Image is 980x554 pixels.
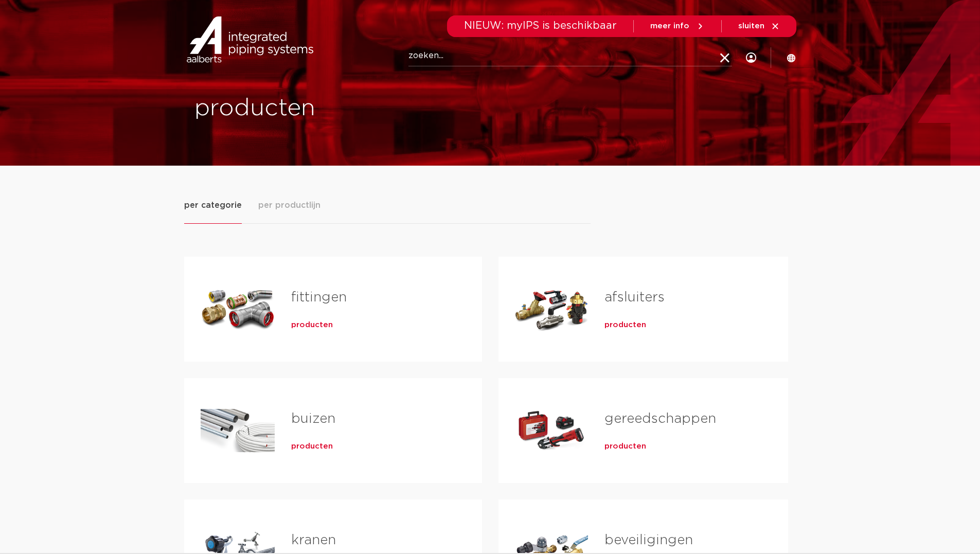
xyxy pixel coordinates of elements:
[408,46,732,66] input: zoeken...
[291,441,333,452] a: producten
[291,291,347,304] a: fittingen
[194,92,485,125] h1: producten
[464,21,617,31] span: NIEUW: myIPS is beschikbaar
[291,412,335,425] a: buizen
[291,533,336,547] a: kranen
[604,291,665,304] a: afsluiters
[604,533,693,547] a: beveiligingen
[604,412,716,425] a: gereedschappen
[291,320,333,330] a: producten
[650,22,689,30] span: meer info
[184,199,242,211] span: per categorie
[258,199,320,211] span: per productlijn
[650,22,705,31] a: meer info
[604,320,646,330] a: producten
[604,441,646,452] a: producten
[738,22,780,31] a: sluiten
[738,22,764,30] span: sluiten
